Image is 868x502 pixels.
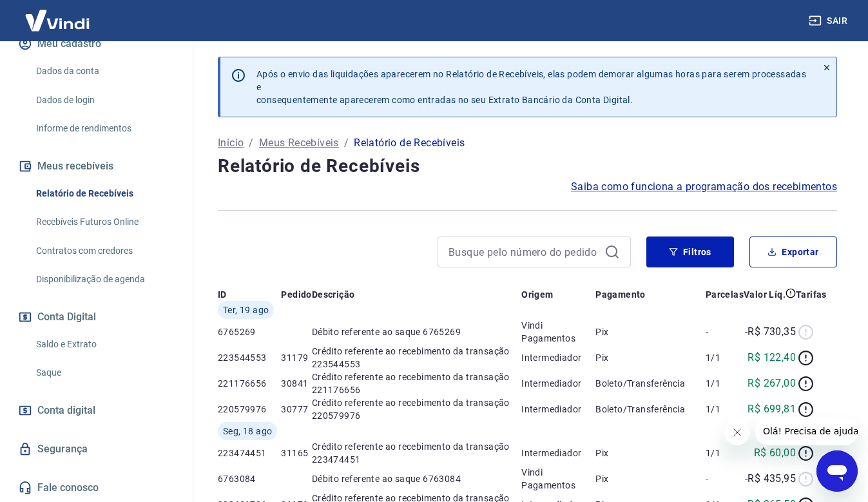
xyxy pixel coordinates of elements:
p: Relatório de Recebíveis [354,135,465,151]
button: Sair [806,9,853,33]
a: Recebíveis Futuros Online [31,209,177,235]
p: 30777 [281,403,311,416]
span: Olá! Precisa de ajuda? [8,9,108,19]
a: Relatório de Recebíveis [31,180,177,207]
p: R$ 60,00 [754,445,796,461]
a: Disponibilização de agenda [31,266,177,293]
p: 31179 [281,351,311,364]
a: Contratos com credores [31,238,177,264]
p: Crédito referente ao recebimento da transação 221176656 [312,371,521,396]
p: 31165 [281,447,311,459]
iframe: Mensagem da empresa [755,417,858,445]
button: Exportar [749,237,837,267]
p: Débito referente ao saque 6763084 [312,472,521,485]
a: Fale conosco [15,474,177,502]
a: Segurança [15,435,177,463]
p: Parcelas [706,288,744,301]
p: / [249,135,253,151]
p: Débito referente ao saque 6765269 [312,325,521,338]
p: Crédito referente ao recebimento da transação 223544553 [312,345,521,371]
button: Filtros [646,237,734,267]
h4: Relatório de Recebíveis [218,153,837,179]
input: Busque pelo número do pedido [448,242,599,262]
p: Pedido [281,288,311,301]
p: -R$ 435,95 [745,471,796,487]
p: Boleto/Transferência [595,403,706,416]
p: 221176656 [218,377,281,390]
p: - [706,472,744,485]
p: -R$ 730,35 [745,324,796,340]
p: / [344,135,349,151]
p: 1/1 [706,377,744,390]
p: Pix [595,351,706,364]
p: Intermediador [521,403,595,416]
button: Conta Digital [15,303,177,331]
p: Intermediador [521,447,595,459]
p: 6765269 [218,325,281,338]
p: ID [218,288,227,301]
p: - [706,325,744,338]
a: Início [218,135,244,151]
p: R$ 267,00 [747,376,796,391]
p: Valor Líq. [744,288,786,301]
p: 223544553 [218,351,281,364]
a: Dados da conta [31,58,177,84]
p: 30841 [281,377,311,390]
a: Meus Recebíveis [259,135,339,151]
p: 6763084 [218,472,281,485]
p: Pix [595,472,706,485]
p: Crédito referente ao recebimento da transação 220579976 [312,396,521,422]
a: Conta digital [15,396,177,425]
iframe: Botão para abrir a janela de mensagens [816,450,858,492]
button: Meu cadastro [15,30,177,58]
p: Tarifas [796,288,827,301]
img: Vindi [15,1,99,40]
a: Saque [31,360,177,386]
iframe: Fechar mensagem [724,420,750,445]
a: Saldo e Extrato [31,331,177,358]
p: Pagamento [595,288,646,301]
p: R$ 699,81 [747,401,796,417]
p: Pix [595,325,706,338]
p: Após o envio das liquidações aparecerem no Relatório de Recebíveis, elas podem demorar algumas ho... [256,68,807,106]
p: 1/1 [706,351,744,364]
button: Meus recebíveis [15,152,177,180]
p: Origem [521,288,553,301]
a: Dados de login [31,87,177,113]
p: Boleto/Transferência [595,377,706,390]
p: 1/1 [706,447,744,459]
p: Intermediador [521,351,595,364]
a: Informe de rendimentos [31,115,177,142]
a: Saiba como funciona a programação dos recebimentos [571,179,837,195]
span: Conta digital [37,401,95,420]
p: Crédito referente ao recebimento da transação 223474451 [312,440,521,466]
p: Intermediador [521,377,595,390]
p: 1/1 [706,403,744,416]
p: Vindi Pagamentos [521,319,595,345]
p: R$ 122,40 [747,350,796,365]
p: 223474451 [218,447,281,459]
p: Pix [595,447,706,459]
p: Descrição [312,288,355,301]
span: Seg, 18 ago [223,425,272,438]
p: 220579976 [218,403,281,416]
span: Ter, 19 ago [223,304,269,316]
p: Vindi Pagamentos [521,466,595,492]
